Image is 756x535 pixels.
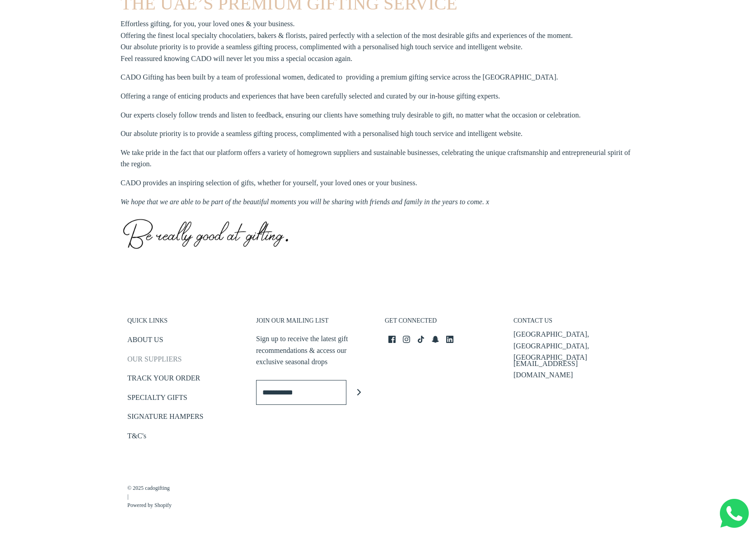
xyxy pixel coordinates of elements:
a: OUR SUPPLIERS [127,353,182,368]
p: Our experts closely follow trends and listen to feedback, ensuring our clients have something tru... [121,109,581,121]
p: [EMAIL_ADDRESS][DOMAIN_NAME] [513,358,629,381]
button: Join [346,380,371,405]
a: Powered by Shopify [127,501,172,510]
p: Effortless gifting, for you, your loved ones & your business. Offering the finest local specialty... [121,18,573,64]
h3: QUICK LINKS [127,317,243,329]
p: CADO Gifting has been built by a team of professional women, dedicated to providing a premium gif... [121,71,558,83]
a: T&C's [127,430,146,445]
p: We take pride in the fact that our platform offers a variety of homegrown suppliers and sustainab... [121,147,635,170]
a: TRACK YOUR ORDER [127,372,200,387]
p: Offering a range of enticing products and experiences that have been carefully selected and curat... [121,90,500,102]
p: CADO provides an inspiring selection of gifts, whether for yourself, your loved ones or your busi... [121,177,417,189]
p: [GEOGRAPHIC_DATA], [GEOGRAPHIC_DATA], [GEOGRAPHIC_DATA] [513,329,629,363]
em: We hope that we are able to be part of the beautiful moments you will be sharing with friends and... [121,196,489,208]
a: SIGNATURE HAMPERS [127,411,203,426]
h3: CONTACT US [513,317,629,329]
p: | [127,475,172,510]
img: Whatsapp [720,499,749,528]
a: © 2025 cadogifting [127,484,172,493]
a: ABOUT US [127,334,163,349]
a: SPECIALTY GIFTS [127,392,187,407]
h3: GET CONNECTED [385,317,500,329]
p: Our absolute priority is to provide a seamless gifting process, complimented with a personalised ... [121,128,523,140]
p: Sign up to receive the latest gift recommendations & access our exclusive seasonal drops [256,333,371,368]
h3: JOIN OUR MAILING LIST [256,317,371,329]
input: Enter email [256,380,346,405]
